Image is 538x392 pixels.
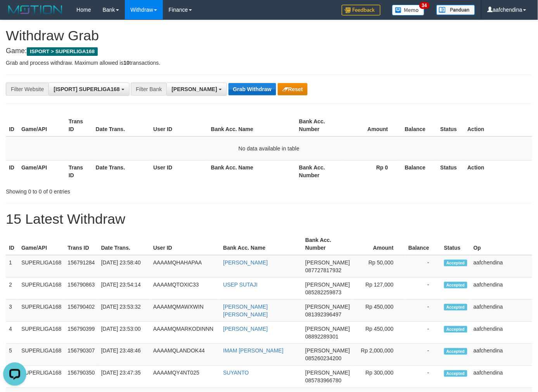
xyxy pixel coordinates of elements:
th: Game/API [18,160,66,182]
td: Rp 50,000 [353,255,405,278]
td: [DATE] 23:53:32 [98,300,150,322]
th: Bank Acc. Name [220,233,302,255]
th: Trans ID [64,233,98,255]
span: [PERSON_NAME] [171,86,217,92]
td: [DATE] 23:54:14 [98,278,150,300]
th: Bank Acc. Number [296,114,343,136]
h1: 15 Latest Withdraw [6,211,532,227]
span: [PERSON_NAME] [305,304,350,310]
td: aafchendina [471,366,532,388]
th: Balance [405,233,441,255]
th: Game/API [18,114,66,136]
th: User ID [150,160,208,182]
th: Amount [343,114,400,136]
td: - [405,322,441,344]
td: - [405,344,441,366]
td: SUPERLIGA168 [18,322,65,344]
span: 34 [419,2,430,9]
td: 156790350 [64,366,98,388]
th: ID [6,114,18,136]
th: Rp 0 [343,160,400,182]
th: Date Trans. [93,114,151,136]
img: Feedback.jpg [342,5,381,16]
td: SUPERLIGA168 [18,344,65,366]
th: Action [464,114,532,136]
span: Copy 081392396497 to clipboard [305,311,341,318]
td: Rp 300,000 [353,366,405,388]
th: User ID [150,233,220,255]
a: USEP SUTAJI [223,281,258,288]
button: Grab Withdraw [228,83,276,95]
td: aafchendina [471,344,532,366]
a: [PERSON_NAME] [223,259,268,266]
a: IMAM [PERSON_NAME] [223,348,284,354]
td: 1 [6,255,18,278]
td: 156790402 [64,300,98,322]
td: SUPERLIGA168 [18,300,65,322]
td: 156791284 [64,255,98,278]
td: Rp 127,000 [353,278,405,300]
img: Button%20Memo.svg [392,5,425,16]
td: 2 [6,278,18,300]
td: - [405,366,441,388]
td: AAAAMQTOXIC33 [150,278,220,300]
td: aafchendina [471,322,532,344]
td: [DATE] 23:48:46 [98,344,150,366]
span: [PERSON_NAME] [305,326,350,332]
td: 156790863 [64,278,98,300]
h4: Game: [6,47,532,55]
td: SUPERLIGA168 [18,278,65,300]
th: Status [441,233,471,255]
div: Filter Bank [131,83,166,96]
td: Rp 450,000 [353,322,405,344]
th: Trans ID [66,160,93,182]
button: Open LiveChat chat widget [3,3,26,26]
th: Bank Acc. Number [296,160,343,182]
td: aafchendina [471,300,532,322]
span: [PERSON_NAME] [305,281,350,288]
td: - [405,278,441,300]
h1: Withdraw Grab [6,28,532,43]
th: Op [471,233,532,255]
td: [DATE] 23:47:35 [98,366,150,388]
th: Balance [400,114,438,136]
th: Game/API [18,233,65,255]
th: Bank Acc. Name [208,114,296,136]
div: Showing 0 to 0 of 0 entries [6,185,218,195]
th: Action [464,160,532,182]
button: Reset [278,83,308,95]
td: AAAAMQY4NT025 [150,366,220,388]
td: 4 [6,322,18,344]
span: Copy 085282259873 to clipboard [305,289,341,295]
td: aafchendina [471,255,532,278]
img: panduan.png [436,5,475,15]
td: SUPERLIGA168 [18,366,65,388]
div: Filter Website [6,83,48,96]
td: 5 [6,344,18,366]
img: MOTION_logo.png [6,4,65,16]
span: Accepted [444,326,467,333]
td: [DATE] 23:58:40 [98,255,150,278]
td: [DATE] 23:53:00 [98,322,150,344]
th: Status [438,160,465,182]
a: SUYANTO [223,370,249,376]
span: Accepted [444,370,467,377]
td: aafchendina [471,278,532,300]
span: [PERSON_NAME] [305,370,350,376]
th: Trans ID [66,114,93,136]
th: Status [438,114,465,136]
button: [PERSON_NAME] [166,83,227,96]
span: Copy 085260234200 to clipboard [305,356,341,362]
span: ISPORT > SUPERLIGA168 [27,47,98,56]
th: Amount [353,233,405,255]
th: ID [6,160,18,182]
td: AAAAMQLANDOK44 [150,344,220,366]
span: [ISPORT] SUPERLIGA168 [54,86,119,92]
span: [PERSON_NAME] [305,259,350,266]
td: - [405,300,441,322]
span: Copy 085783966780 to clipboard [305,378,341,384]
button: [ISPORT] SUPERLIGA168 [48,83,129,96]
td: 3 [6,300,18,322]
td: Rp 450,000 [353,300,405,322]
span: Accepted [444,260,467,266]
